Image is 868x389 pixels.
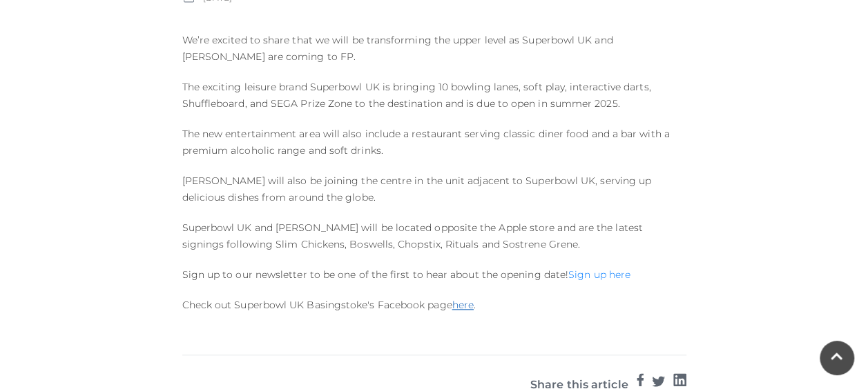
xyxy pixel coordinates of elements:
[182,32,686,65] p: We’re excited to share that we will be transforming the upper level as Superbowl UK and [PERSON_N...
[652,373,665,387] img: Twitter
[673,373,686,386] img: Google
[182,79,686,112] p: The exciting leisure brand Superbowl UK is bringing 10 bowling lanes, soft play, interactive dart...
[182,172,686,206] p: [PERSON_NAME] will also be joining the centre in the unit adjacent to Superbowl UK, serving up de...
[182,126,686,159] p: The new entertainment area will also include a restaurant serving classic diner food and a bar wi...
[182,219,686,252] p: Superbowl UK and [PERSON_NAME] will be located opposite the Apple store and are the latest signin...
[182,297,686,313] p: Check out Superbowl UK Basingstoke's Facebook page .
[637,373,644,386] img: Facebook
[452,299,474,311] a: here
[182,266,686,283] p: Sign up to our newsletter to be one of the first to hear about the opening date!
[568,268,630,281] a: Sign up here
